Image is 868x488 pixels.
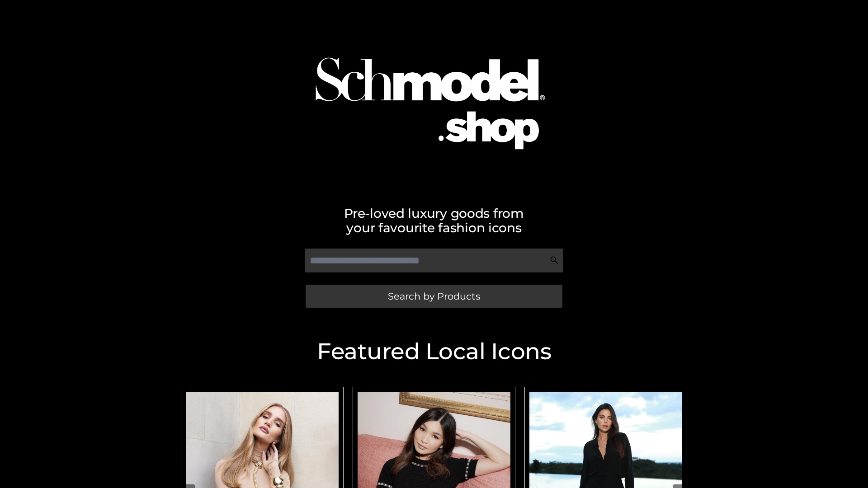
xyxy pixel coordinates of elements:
h2: Pre-loved luxury goods from your favourite fashion icons [176,206,692,235]
a: Search by Products [306,285,562,308]
h2: Featured Local Icons​ [176,340,692,363]
span: Search by Products [388,291,480,301]
img: Search Icon [550,256,559,265]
